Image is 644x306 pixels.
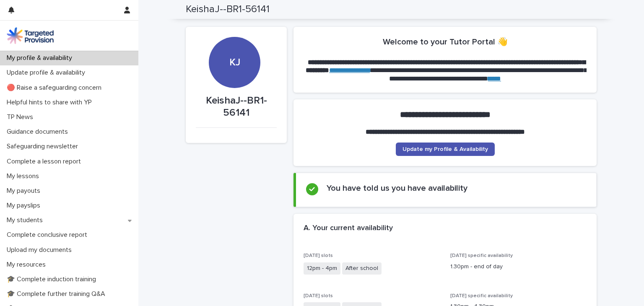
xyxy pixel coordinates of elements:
[7,27,54,44] img: M5nRWzHhSzIhMunXDL62
[304,293,333,298] span: [DATE] slots
[3,69,92,77] p: Update profile & availability
[304,253,333,258] span: [DATE] slots
[450,253,513,258] span: [DATE] specific availability
[3,261,52,269] p: My resources
[209,5,260,69] div: KJ
[3,158,88,166] p: Complete a lesson report
[3,172,46,180] p: My lessons
[3,143,85,150] p: Safeguarding newsletter
[342,262,382,275] span: After school
[327,183,467,193] h2: You have told us you have availability
[3,231,94,239] p: Complete conclusive report
[450,262,587,271] p: 1.30pm - end of day
[3,216,49,224] p: My students
[3,246,78,254] p: Upload my documents
[3,187,47,195] p: My payouts
[3,202,47,210] p: My payslips
[3,99,99,106] p: Helpful hints to share with YP
[3,113,40,121] p: TP News
[383,37,508,47] h2: Welcome to your Tutor Portal 👋
[3,290,112,298] p: 🎓 Complete further training Q&A
[304,224,393,233] h2: A. Your current availability
[3,128,75,136] p: Guidance documents
[402,146,488,152] span: Update my Profile & Availability
[3,84,108,92] p: 🔴 Raise a safeguarding concern
[396,143,495,156] a: Update my Profile & Availability
[3,275,103,283] p: 🎓 Complete induction training
[3,54,79,62] p: My profile & availability
[186,3,270,16] h2: KeishaJ--BR1-56141
[304,262,340,275] span: 12pm - 4pm
[196,95,277,119] p: KeishaJ--BR1-56141
[450,293,513,298] span: [DATE] specific availability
